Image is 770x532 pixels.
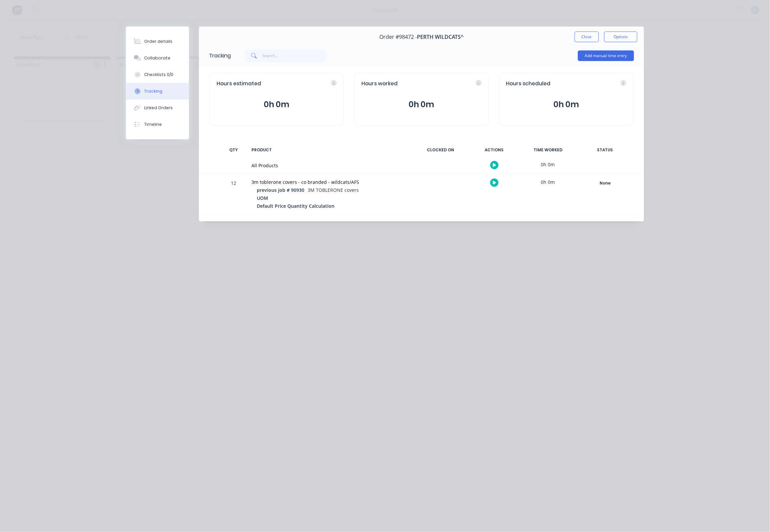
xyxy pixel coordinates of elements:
[257,194,268,201] span: UOM
[251,162,408,169] div: All Products
[575,32,599,42] button: Close
[604,32,637,42] button: Options
[126,33,189,50] button: Order details
[126,83,189,100] button: Tracking
[144,121,162,127] div: Timeline
[263,49,328,62] input: Search...
[224,143,243,157] div: QTY
[523,143,573,157] div: TIME WORKED
[144,55,171,61] div: Collaborate
[217,98,337,111] button: 0h 0m
[379,34,417,40] span: Order #98472 -
[217,80,261,88] span: Hours estimated
[523,175,573,190] div: 0h 0m
[578,50,634,61] button: Add manual time entry
[257,187,304,193] span: previous job # 90930
[126,50,189,66] button: Collaborate
[144,38,173,44] div: Order details
[126,116,189,133] button: Timeline
[469,143,519,157] div: ACTIONS
[126,66,189,83] button: Checklists 0/0
[417,34,464,40] span: PERTH WILDCATS^
[361,98,482,111] button: 0h 0m
[209,52,231,60] div: Tracking
[577,143,633,157] div: STATUS
[506,80,551,88] span: Hours scheduled
[581,179,629,188] div: None
[251,179,408,186] div: 3m toblerone covers - co branded - wildcats/AFS
[224,176,243,214] div: 12
[144,88,163,94] div: Tracking
[416,143,465,157] div: CLOCKED ON
[361,80,398,88] span: Hours worked
[144,105,173,111] div: Linked Orders
[257,202,335,209] span: Default Price Quantity Calculation
[308,187,359,193] span: 3M TOBLERONE covers
[506,98,626,111] button: 0h 0m
[523,157,573,172] div: 0h 0m
[247,143,412,157] div: PRODUCT
[581,179,629,188] button: None
[126,100,189,116] button: Linked Orders
[144,72,174,78] div: Checklists 0/0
